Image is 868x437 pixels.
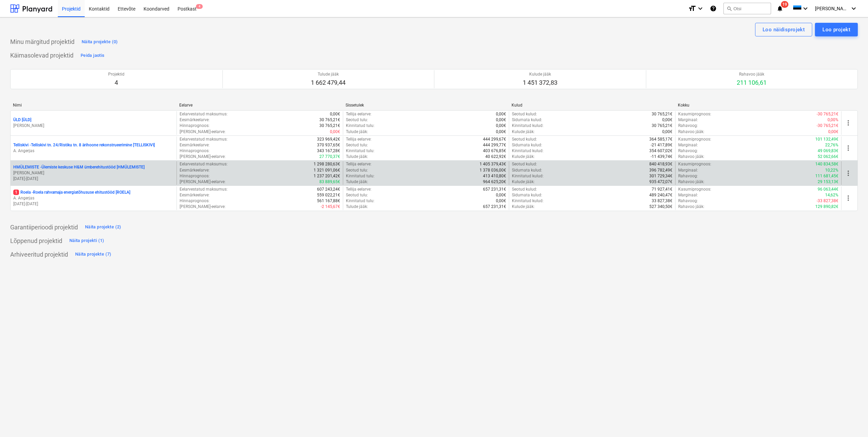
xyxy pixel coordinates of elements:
[649,173,672,179] p: 301 729,34€
[13,190,130,195] p: Roela - Roela rahvamaja energiatõhususe ehitustööd [ROELA]
[818,154,838,160] p: 52 062,66€
[652,198,672,204] p: 33 827,38€
[13,123,174,129] p: [PERSON_NAME]
[678,123,698,129] p: Rahavoog :
[844,144,852,152] span: more_vert
[346,167,368,173] p: Seotud tulu :
[688,4,696,13] i: format_size
[180,142,210,148] p: Eesmärkeelarve :
[678,192,698,198] p: Marginaal :
[678,173,698,179] p: Rahavoog :
[844,119,852,127] span: more_vert
[723,3,771,14] button: Otsi
[346,192,368,198] p: Seotud tulu :
[346,129,368,135] p: Tulude jääk :
[512,192,542,198] p: Sidumata kulud :
[346,103,506,108] div: Sissetulek
[483,148,506,154] p: 403 676,85€
[512,129,535,135] p: Kulude jääk :
[512,173,544,179] p: Kinnitatud kulud :
[512,198,544,204] p: Kinnitatud kulud :
[512,187,537,192] p: Seotud kulud :
[13,195,174,201] p: A. Angerjas
[13,103,174,108] div: Nimi
[817,123,838,129] p: -30 765,21€
[512,154,535,160] p: Kulude jääk :
[480,167,506,173] p: 1 378 036,00€
[480,161,506,167] p: 1 405 379,43€
[82,38,118,46] div: Näita projekte (0)
[496,198,506,204] p: 0,00€
[317,136,340,142] p: 323 969,42€
[485,154,506,160] p: 40 622,92€
[649,161,672,167] p: 840 418,93€
[319,154,340,160] p: 27 770,37€
[180,187,228,192] p: Eelarvestatud maksumus :
[483,173,506,179] p: 413 410,80€
[727,6,732,11] span: search
[180,111,228,117] p: Eelarvestatud maksumus :
[13,170,174,176] p: [PERSON_NAME]
[180,123,210,129] p: Hinnaprognoos :
[346,123,374,129] p: Kinnitatud tulu :
[678,117,698,123] p: Marginaal :
[678,136,711,142] p: Kasumiprognoos :
[496,123,506,129] p: 0,00€
[346,204,368,210] p: Tulude jääk :
[81,52,104,60] div: Peida jaotis
[781,1,788,8] span: 19
[815,204,838,210] p: 129 890,82€
[180,161,228,167] p: Eelarvestatud maksumus :
[678,167,698,173] p: Marginaal :
[844,194,852,202] span: more_vert
[13,117,31,123] p: ÜLD [ÜLD]
[346,198,374,204] p: Kinnitatud tulu :
[346,142,368,148] p: Seotud tulu :
[678,161,711,167] p: Kasumiprognoos :
[815,136,838,142] p: 101 132,49€
[512,179,535,185] p: Kulude jääk :
[321,204,340,210] p: -2 145,67€
[483,179,506,185] p: 964 625,20€
[651,142,672,148] p: -21 417,89€
[346,173,374,179] p: Kinnitatud tulu :
[317,148,340,154] p: 343 167,28€
[319,179,340,185] p: 83 889,65€
[755,23,812,36] button: Loo näidisprojekt
[319,123,340,129] p: 30 765,21€
[10,51,73,60] p: Käimasolevad projektid
[180,167,210,173] p: Eesmärkeelarve :
[13,117,174,129] div: ÜLD [ÜLD][PERSON_NAME]
[678,142,698,148] p: Marginaal :
[763,25,805,34] div: Loo näidisprojekt
[678,204,704,210] p: Rahavoo jääk :
[75,250,112,258] div: Näita projekte (7)
[512,142,542,148] p: Sidumata kulud :
[678,103,839,108] div: Kokku
[83,222,123,233] button: Näita projekte (2)
[817,198,838,204] p: -33 827,38€
[825,167,838,173] p: 10,22%
[512,111,537,117] p: Seotud kulud :
[815,6,849,11] span: [PERSON_NAME]
[79,50,106,61] button: Peida jaotis
[649,167,672,173] p: 396 782,49€
[10,250,68,259] p: Arhiveeritud projektid
[319,117,340,123] p: 30 765,21€
[483,204,506,210] p: 657 231,31€
[828,129,838,135] p: 0,00€
[850,4,858,13] i: keyboard_arrow_down
[649,148,672,154] p: 354 607,02€
[10,38,74,46] p: Minu märgitud projektid
[483,187,506,192] p: 657 231,31€
[330,111,340,117] p: 0,00€
[13,190,174,207] div: 1Roela -Roela rahvamaja energiatõhususe ehitustööd [ROELA]A. Angerjas[DATE]-[DATE]
[317,192,340,198] p: 559 022,21€
[108,79,124,87] p: 4
[180,173,210,179] p: Hinnaprognoos :
[678,198,698,204] p: Rahavoog :
[512,167,542,173] p: Sidumata kulud :
[652,123,672,129] p: 30 765,21€
[662,129,672,135] p: 0,00€
[317,198,340,204] p: 561 167,88€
